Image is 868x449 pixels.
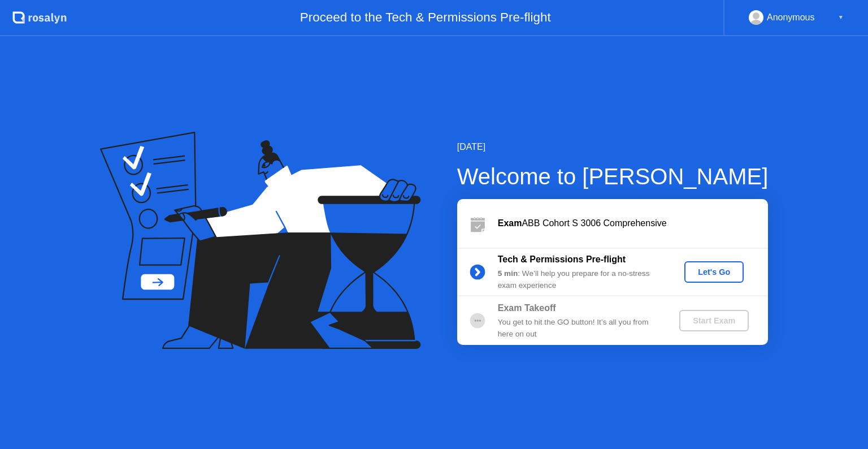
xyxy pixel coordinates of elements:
button: Start Exam [679,310,749,331]
div: Let's Go [689,267,739,277]
div: [DATE] [457,140,769,154]
div: You get to hit the GO button! It’s all you from here on out [498,317,661,340]
b: Exam [498,218,522,228]
div: ABB Cohort S 3006 Comprehensive [498,217,768,230]
b: Exam Takeoff [498,303,556,313]
div: : We’ll help you prepare for a no-stress exam experience [498,268,661,291]
b: 5 min [498,269,518,278]
div: ▼ [838,10,844,25]
div: Welcome to [PERSON_NAME] [457,159,769,193]
div: Start Exam [684,316,744,325]
div: Anonymous [767,10,815,25]
b: Tech & Permissions Pre-flight [498,254,626,264]
button: Let's Go [684,261,744,283]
